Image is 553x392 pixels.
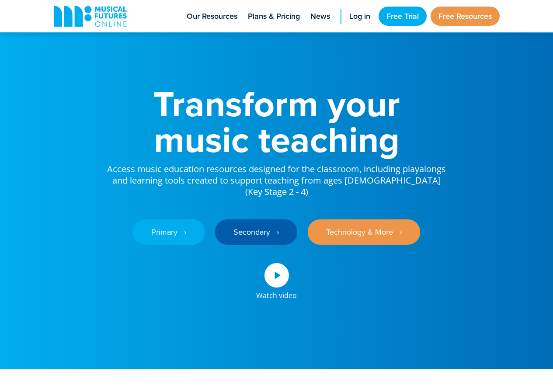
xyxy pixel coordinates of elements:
[308,219,420,245] a: Technology & More ‎‏‏‎ ‎ ›
[256,288,297,299] div: Watch video
[379,7,427,26] a: Free Trial
[349,10,370,22] span: Log in
[133,219,205,245] a: Primary ‎‏‏‎ ‎ ›
[248,10,300,22] span: Plans & Pricing
[106,157,447,198] p: Access music education resources designed for the classroom, including playalongs and learning to...
[215,219,297,245] a: Secondary ‎‏‏‎ ‎ ›
[187,10,237,22] span: Our Resources
[106,86,447,157] h1: Transform your music teaching
[310,10,330,22] span: News
[431,7,500,26] a: Free Resources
